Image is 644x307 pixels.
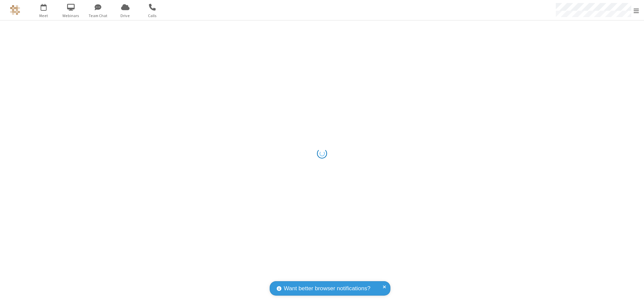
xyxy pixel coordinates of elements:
[10,5,20,15] img: QA Selenium DO NOT DELETE OR CHANGE
[58,13,84,19] span: Webinars
[31,13,56,19] span: Meet
[86,13,111,19] span: Team Chat
[284,284,370,293] span: Want better browser notifications?
[113,13,138,19] span: Drive
[140,13,165,19] span: Calls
